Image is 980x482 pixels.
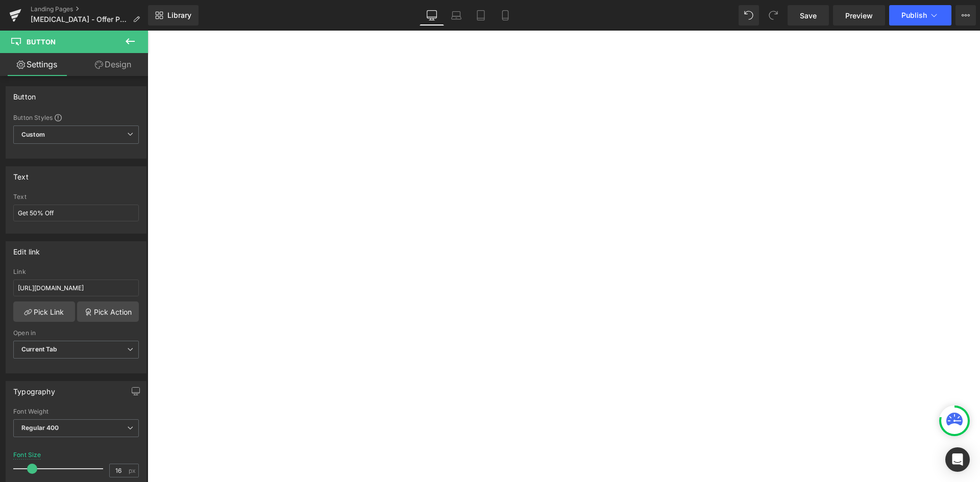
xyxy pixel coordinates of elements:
a: New Library [148,5,199,26]
span: Preview [845,10,873,21]
div: Font Weight [13,408,139,415]
b: Regular 400 [21,424,59,432]
div: Text [13,167,29,181]
a: Laptop [444,5,469,26]
button: Publish [889,5,951,26]
a: Preview [833,5,885,26]
div: Open in [13,329,139,337]
a: Mobile [493,5,518,26]
button: Redo [763,5,783,26]
div: Button [13,87,36,101]
div: Link [13,268,139,275]
div: Text [13,193,139,200]
a: Tablet [469,5,493,26]
a: Design [76,53,150,76]
span: Library [167,11,191,20]
a: Pick Link [13,301,75,322]
a: Pick Action [77,301,139,322]
div: Typography [13,382,55,396]
input: https://your-shop.myshopify.com [13,280,139,296]
span: [MEDICAL_DATA] - Offer Page 38 [31,15,129,23]
div: Open Intercom Messenger [945,447,970,472]
button: Undo [739,5,759,26]
span: Save [800,10,817,21]
span: Button [27,38,56,46]
span: px [129,467,137,474]
b: Custom [21,131,45,139]
a: Desktop [420,5,444,26]
div: Font Size [13,451,41,459]
button: More [955,5,976,26]
div: Edit link [13,242,40,256]
span: Publish [901,11,927,19]
b: Current Tab [21,345,58,353]
div: Button Styles [13,113,139,121]
a: Landing Pages [31,5,148,13]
